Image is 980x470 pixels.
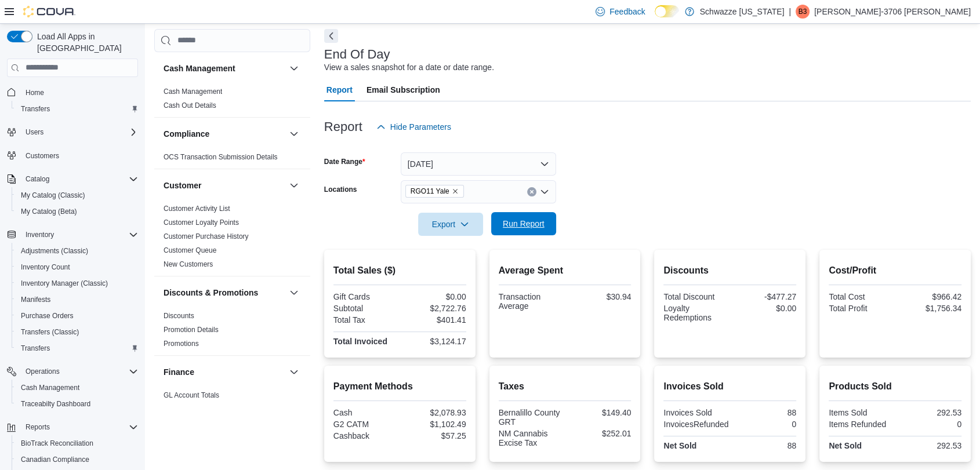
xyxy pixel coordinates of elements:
[16,205,82,218] a: My Catalog (Beta)
[164,391,219,400] span: GL Account Totals
[16,260,138,274] span: Inventory Count
[164,246,216,255] span: Customer Queue
[411,185,449,197] span: RGO11 Yale
[16,397,138,411] span: Traceabilty Dashboard
[2,419,143,435] button: Reports
[2,227,143,243] button: Inventory
[154,85,310,117] div: Cash Management
[2,84,143,101] button: Home
[164,101,216,110] a: Cash Out Details
[2,124,143,140] button: Users
[21,295,50,304] span: Manifests
[372,115,456,139] button: Hide Parameters
[732,408,796,417] div: 88
[732,441,796,450] div: 88
[21,311,74,320] span: Purchase Orders
[663,304,727,322] div: Loyalty Redemptions
[12,101,143,117] button: Transfers
[21,246,88,256] span: Adjustments (Classic)
[21,191,85,200] span: My Catalog (Classic)
[324,29,338,43] button: Next
[164,63,285,74] button: Cash Management
[12,187,143,203] button: My Catalog (Classic)
[26,174,49,184] span: Catalog
[789,5,791,19] p: |
[402,315,466,325] div: $401.41
[401,152,556,176] button: [DATE]
[898,304,961,313] div: $1,756.34
[164,340,199,348] a: Promotions
[425,213,476,236] span: Export
[21,279,108,288] span: Inventory Manager (Classic)
[16,244,93,258] a: Adjustments (Classic)
[23,6,75,17] img: Cova
[333,380,466,394] h2: Payment Methods
[390,121,451,133] span: Hide Parameters
[21,327,79,337] span: Transfers (Classic)
[663,420,728,429] div: InvoicesRefunded
[16,244,138,258] span: Adjustments (Classic)
[287,178,301,192] button: Customer
[898,408,961,417] div: 292.53
[829,264,961,278] h2: Cost/Profit
[16,293,138,307] span: Manifests
[164,180,201,191] h3: Customer
[324,157,365,166] label: Date Range
[16,436,98,450] a: BioTrack Reconciliation
[164,180,285,191] button: Customer
[366,78,440,101] span: Email Subscription
[12,308,143,324] button: Purchase Orders
[663,380,796,394] h2: Invoices Sold
[12,275,143,292] button: Inventory Manager (Classic)
[12,203,143,220] button: My Catalog (Beta)
[16,325,138,339] span: Transfers (Classic)
[164,205,230,213] a: Customer Activity List
[21,86,49,100] a: Home
[567,408,631,417] div: $149.40
[12,340,143,356] button: Transfers
[732,292,796,301] div: -$477.27
[16,293,55,307] a: Manifests
[333,408,397,417] div: Cash
[2,147,143,164] button: Customers
[21,263,70,272] span: Inventory Count
[402,304,466,313] div: $2,722.76
[16,381,138,395] span: Cash Management
[16,205,138,218] span: My Catalog (Beta)
[164,391,219,399] a: GL Account Totals
[16,325,84,339] a: Transfers (Classic)
[21,383,79,392] span: Cash Management
[164,246,216,254] a: Customer Queue
[154,202,310,276] div: Customer
[418,213,483,236] button: Export
[154,150,310,169] div: Compliance
[567,292,631,301] div: $30.94
[324,61,494,74] div: View a sales snapshot for a date or date range.
[21,172,138,186] span: Catalog
[21,148,138,163] span: Customers
[503,218,545,229] span: Run Report
[154,388,310,421] div: Finance
[16,381,84,395] a: Cash Management
[16,188,138,202] span: My Catalog (Classic)
[814,5,971,19] p: [PERSON_NAME]-3706 [PERSON_NAME]
[655,5,679,17] input: Dark Mode
[16,341,138,355] span: Transfers
[164,339,199,348] span: Promotions
[164,326,219,334] a: Promotion Details
[164,325,219,334] span: Promotion Details
[12,396,143,412] button: Traceabilty Dashboard
[164,218,239,227] a: Customer Loyalty Points
[402,292,466,301] div: $0.00
[16,309,78,323] a: Purchase Orders
[452,188,459,195] button: Remove RGO11 Yale from selection in this group
[164,152,278,162] span: OCS Transaction Submission Details
[567,429,631,438] div: $252.01
[287,286,301,300] button: Discounts & Promotions
[12,451,143,468] button: Canadian Compliance
[798,5,807,19] span: B3
[32,31,138,54] span: Load All Apps in [GEOGRAPHIC_DATA]
[16,453,94,467] a: Canadian Compliance
[829,420,892,429] div: Items Refunded
[21,149,64,163] a: Customers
